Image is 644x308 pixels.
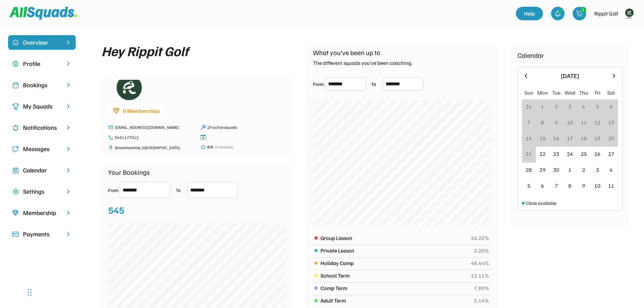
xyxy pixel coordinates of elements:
div: Rippit Golf [594,9,618,18]
div: 23 [553,150,559,158]
div: 15 [540,134,546,142]
div: [DATE] [533,71,606,80]
div: 0451177012 [115,135,194,141]
div: Fri [595,89,600,97]
div: Your Bookings [108,167,150,177]
img: shopping-cart-01%20%281%29.svg [576,10,583,17]
div: 24.22% [471,234,489,242]
div: 11 [608,182,614,190]
div: 2 [580,7,586,12]
div: 48.44% [471,259,489,267]
div: 0.0 [207,144,213,150]
div: 16 [553,134,559,142]
img: Icon%20copy%202.svg [12,82,19,89]
div: Sat [607,89,615,97]
div: 1 [541,102,544,111]
div: 13 [608,118,614,126]
div: Bookings [23,80,61,90]
div: Settings [23,187,61,196]
img: Icon%20copy%203.svg [12,103,19,110]
div: Private Lesson [320,246,470,255]
img: Rippitlogov2_green.png [622,7,636,20]
div: Group Lesson [320,234,467,242]
div: 8 [541,118,544,126]
div: Broadmeadow, [GEOGRAPHIC_DATA] [115,145,194,151]
div: 29 [540,166,546,174]
div: To [371,80,381,88]
div: Sun [524,89,533,97]
div: Holiday Camp [320,259,467,267]
div: From [108,187,118,194]
img: Icon%20copy%204.svg [12,124,19,131]
div: From [313,80,324,88]
div: 31 [526,102,532,111]
img: Icon%20copy%207.svg [12,167,19,174]
div: What you’ve been up to [313,47,380,57]
img: home-smile.svg [12,39,19,46]
div: [EMAIL_ADDRESS][DOMAIN_NAME] [115,124,194,131]
div: 17 [567,134,573,142]
div: Tue [552,89,560,97]
div: Comp Term [320,284,470,292]
div: 10 [567,118,573,126]
img: Squad%20Logo.svg [9,7,77,20]
div: 14 [526,134,532,142]
div: 11 [581,118,587,126]
div: The different squads you’ve been coaching. [313,59,412,67]
div: 7 [555,182,558,190]
div: 0 Memberships [123,107,160,115]
div: Thu [579,89,588,97]
img: chevron-right.svg [65,61,72,67]
div: Wed [565,89,575,97]
div: 2.20% [474,246,489,255]
div: 9 [582,182,585,190]
img: chevron-right.svg [65,188,72,195]
div: 27 [608,150,614,158]
img: Icon%20copy%205.svg [12,146,19,152]
div: Notifications [23,123,61,132]
img: chevron-right.svg [65,167,72,173]
div: 24 [567,150,573,158]
div: 6 [610,102,613,111]
img: chevron-right.svg [65,146,72,152]
div: My Squads [23,102,61,111]
div: 5 [527,182,530,190]
div: 3 [568,102,571,111]
div: Mon [537,89,548,97]
img: chevron-right.svg [65,124,72,131]
div: 20 [608,134,614,142]
div: 22 [540,150,546,158]
div: 7 [527,118,530,126]
div: 10 [594,182,600,190]
img: Icon%20copy%2016.svg [12,188,19,195]
div: Calendar [23,166,61,175]
div: Calendar [518,50,544,60]
div: (0 reviews) [214,144,233,150]
div: 25 [581,150,587,158]
div: 21 [526,150,532,158]
div: 9 [555,118,558,126]
img: bell-03%20%281%29.svg [554,10,561,17]
div: 30 [553,166,559,174]
div: 2 [555,102,558,111]
div: Hey Rippit Golf [101,43,188,58]
div: 3 [596,166,599,174]
div: 1 [568,166,571,174]
div: 4 [582,102,585,111]
div: Membership [23,208,61,217]
div: School Term [320,271,467,280]
img: Rippitlogov2_green.png [108,80,149,100]
div: 4 [610,166,613,174]
div: Overview [23,38,61,47]
div: 6 [541,182,544,190]
img: chevron-right.svg [65,103,72,110]
div: 29 active squads [207,124,286,131]
div: 545 [108,203,124,217]
div: 12 [594,118,600,126]
img: user-circle.svg [12,61,19,67]
div: 8 [568,182,571,190]
div: 19 [594,134,600,142]
div: Messages [23,144,61,153]
div: 12.11% [471,271,489,280]
img: chevron-right%20copy%203.svg [65,39,72,46]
